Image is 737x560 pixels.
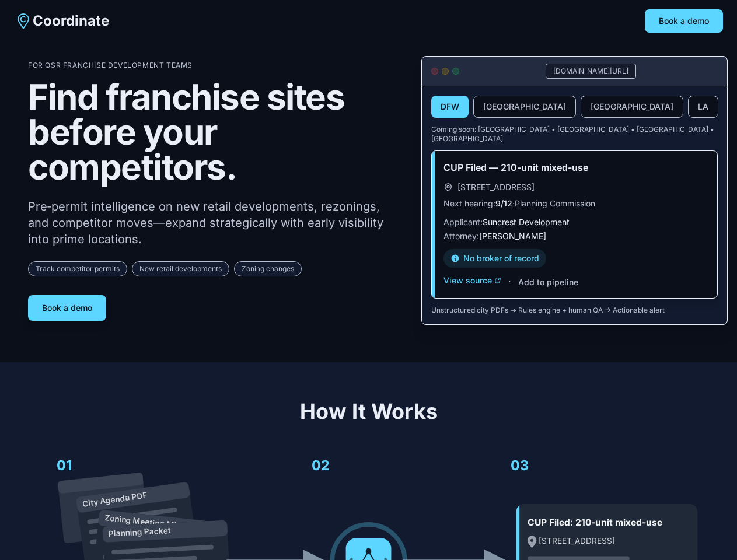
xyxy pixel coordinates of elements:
p: Next hearing: · Planning Commission [443,198,705,209]
text: 03 [511,457,529,474]
p: Attorney: [443,230,705,242]
span: Zoning changes [234,261,302,276]
text: 01 [57,457,72,474]
button: View source [443,275,501,286]
span: Suncrest Development [483,217,570,227]
text: CUP Filed: 210-unit mixed-use [528,517,662,528]
h2: How It Works [28,400,709,423]
text: City Agenda PDF [82,490,148,508]
img: Coordinate [14,12,33,30]
button: DFW [431,96,469,118]
span: New retail developments [132,261,229,276]
button: Book a demo [28,295,106,321]
text: Zoning Meeting Minutes [104,513,198,532]
h3: CUP Filed — 210-unit mixed-use [443,160,705,174]
div: [DOMAIN_NAME][URL] [546,64,636,79]
span: [PERSON_NAME] [479,231,546,241]
span: [STREET_ADDRESS] [457,181,535,193]
a: Coordinate [14,12,109,30]
span: Coordinate [33,12,109,30]
button: LA [688,96,718,118]
p: Applicant: [443,216,705,228]
span: Track competitor permits [28,261,127,276]
p: Unstructured city PDFs → Rules engine + human QA → Actionable alert [431,306,718,315]
span: · [508,275,511,289]
h1: Find franchise sites before your competitors. [28,79,403,184]
div: No broker of record [443,249,546,268]
text: 02 [312,457,330,474]
p: For QSR Franchise Development Teams [28,61,403,70]
p: Pre‑permit intelligence on new retail developments, rezonings, and competitor moves—expand strate... [28,198,403,247]
button: Book a demo [645,9,723,33]
button: Add to pipeline [518,276,578,288]
button: [GEOGRAPHIC_DATA] [581,96,683,118]
text: Planning Packet [108,526,171,538]
button: [GEOGRAPHIC_DATA] [473,96,576,118]
p: Coming soon: [GEOGRAPHIC_DATA] • [GEOGRAPHIC_DATA] • [GEOGRAPHIC_DATA] • [GEOGRAPHIC_DATA] [431,125,718,143]
span: 9/12 [495,198,512,208]
text: [STREET_ADDRESS] [539,536,615,545]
